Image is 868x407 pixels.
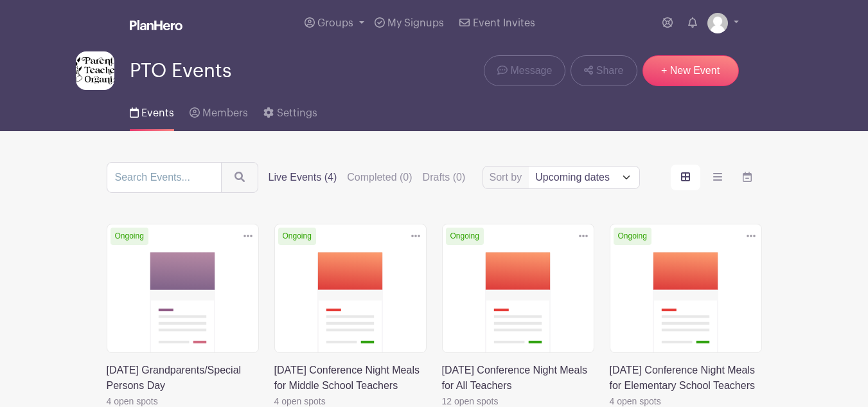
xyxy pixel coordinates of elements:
a: Share [571,55,637,86]
a: + New Event [642,55,739,86]
a: Message [484,55,565,86]
span: Events [141,108,174,118]
label: Drafts (0) [423,170,466,185]
a: Settings [263,90,317,131]
a: Members [190,90,248,131]
img: CH%20PTO%20Logo.jpg [76,51,114,90]
span: My Signups [387,18,444,28]
div: filters [269,170,476,185]
span: Groups [317,18,353,28]
span: Event Invites [473,18,535,28]
div: order and view [671,165,762,190]
label: Live Events (4) [269,170,337,185]
label: Completed (0) [347,170,412,185]
img: default-ce2991bfa6775e67f084385cd625a349d9dcbb7a52a09fb2fda1e96e2d18dcdb.png [707,13,728,33]
label: Sort by [490,170,526,185]
a: Events [130,90,174,131]
span: Settings [277,108,317,118]
input: Search Events... [107,162,222,193]
span: PTO Events [130,60,231,82]
span: Members [202,108,248,118]
img: logo_white-6c42ec7e38ccf1d336a20a19083b03d10ae64f83f12c07503d8b9e83406b4c7d.svg [130,20,182,30]
span: Message [510,63,552,78]
span: Share [596,63,624,78]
